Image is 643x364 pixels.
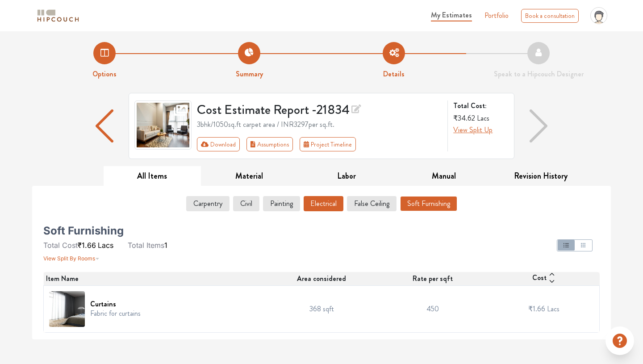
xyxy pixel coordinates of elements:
span: Cost [532,272,547,285]
button: Assumptions [246,137,293,151]
button: Soft Furnishing [400,196,457,211]
span: Lacs [98,241,113,250]
span: Lacs [547,304,559,314]
button: Carpentry [186,196,230,211]
span: Rate per sqft [413,273,453,284]
h5: Soft Furnishing [43,227,124,234]
strong: Total Cost: [453,100,507,111]
img: gallery [134,100,192,150]
button: View Split By Rooms [43,251,100,263]
div: 3bhk / 1050 sq.ft carpet area / INR 3297 per sq.ft. [197,119,443,130]
button: Painting [263,196,300,211]
button: Project Timeline [300,137,356,151]
button: Material [201,166,298,186]
span: logo-horizontal.svg [36,6,80,26]
span: Total Cost [43,241,78,250]
span: ₹1.66 [528,304,545,314]
td: 368 sqft [266,286,377,333]
img: logo-horizontal.svg [36,8,80,24]
div: Toolbar with button groups [197,137,443,151]
strong: Details [383,69,405,79]
td: 450 [377,286,489,333]
strong: Options [92,69,117,79]
span: Item Name [46,273,79,284]
button: Civil [233,196,259,211]
img: arrow left [96,109,113,142]
span: ₹1.66 [78,241,96,250]
p: Fabric for curtains [90,308,141,319]
span: Total Items [128,241,164,250]
div: First group [197,137,363,151]
a: Portfolio [484,10,509,21]
button: Electrical [304,196,343,211]
span: Lacs [477,113,489,123]
strong: Speak to a Hipcouch Designer [494,69,584,79]
strong: Summary [236,69,263,79]
button: View Split Up [453,125,493,135]
button: Labor [298,166,395,186]
button: All Items [104,166,201,186]
h6: Curtains [90,300,141,308]
span: ₹34.62 [453,113,475,123]
button: Revision History [492,166,589,186]
span: Area considered [297,273,346,284]
span: View Split Up [453,125,493,135]
div: Book a consultation [521,9,579,23]
button: Manual [395,166,493,186]
img: arrow right [530,109,547,142]
img: Curtains [49,291,85,327]
button: False Ceiling [347,196,397,211]
button: Download [197,137,240,151]
span: View Split By Rooms [43,255,95,262]
li: 1 [128,240,167,251]
span: My Estimates [431,10,472,20]
h3: Cost Estimate Report - 21834 [197,100,443,117]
